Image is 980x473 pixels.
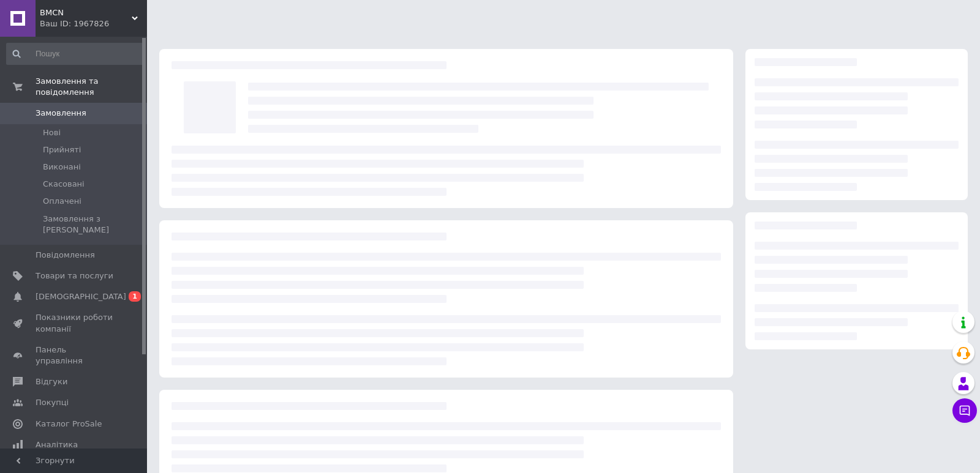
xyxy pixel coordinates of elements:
[43,196,81,207] span: Оплачені
[36,345,113,367] span: Панель управління
[952,398,977,423] button: Чат з покупцем
[43,127,61,138] span: Нові
[36,76,147,98] span: Замовлення та повідомлення
[40,18,147,29] div: Ваш ID: 1967826
[43,144,81,155] span: Прийняті
[40,7,132,18] span: BMCN
[43,214,143,236] span: Замовлення з [PERSON_NAME]
[36,250,95,261] span: Повідомлення
[36,376,67,387] span: Відгуки
[36,419,102,430] span: Каталог ProSale
[36,270,113,281] span: Товари та послуги
[43,179,85,190] span: Скасовані
[129,291,141,302] span: 1
[36,439,78,450] span: Аналітика
[36,397,69,408] span: Покупці
[36,312,113,334] span: Показники роботи компанії
[36,291,126,302] span: [DEMOGRAPHIC_DATA]
[36,108,86,119] span: Замовлення
[43,162,81,173] span: Виконані
[6,43,145,65] input: Пошук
